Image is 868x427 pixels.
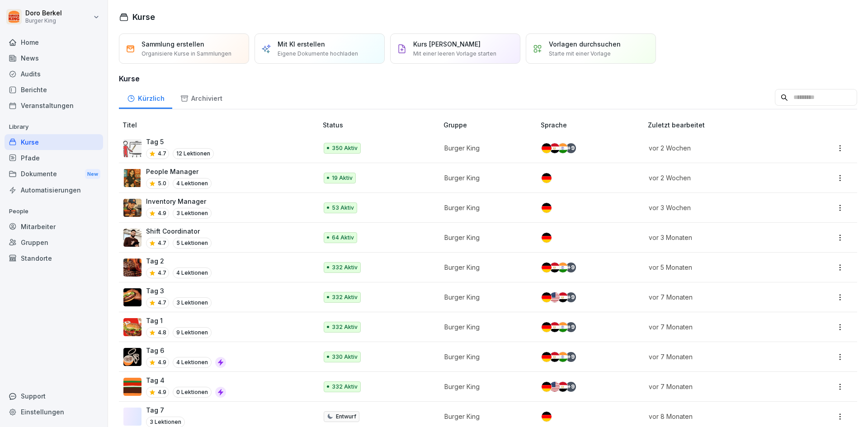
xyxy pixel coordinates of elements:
[566,352,576,362] div: + 9
[146,226,212,236] p: Shift Coordinator
[5,250,103,266] a: Standorte
[444,143,526,153] p: Burger King
[649,203,793,212] p: vor 3 Wochen
[158,209,166,217] p: 4.9
[5,34,103,50] a: Home
[123,318,142,336] img: kxzo5hlrfunza98hyv09v55a.png
[5,404,103,420] a: Einstellungen
[549,50,611,58] p: Starte mit einer Vorlage
[550,143,560,153] img: eg.svg
[413,50,496,58] p: Mit einer leeren Vorlage starten
[444,382,526,391] p: Burger King
[146,405,185,415] p: Tag 7
[142,50,231,58] p: Organisiere Kurse in Sammlungen
[566,263,576,272] div: + 9
[123,258,142,277] img: hzkj8u8nkg09zk50ub0d0otk.png
[158,269,166,277] p: 4.7
[173,178,212,189] p: 4 Lektionen
[649,292,793,302] p: vor 7 Monaten
[332,263,358,272] p: 332 Aktiv
[146,375,226,385] p: Tag 4
[558,263,568,272] img: in.svg
[146,197,212,206] p: Inventory Manager
[558,292,568,302] img: eg.svg
[5,50,103,66] a: News
[5,120,103,134] p: Library
[649,173,793,183] p: vor 2 Wochen
[123,348,142,366] img: rvamvowt7cu6mbuhfsogl0h5.png
[158,388,166,396] p: 4.9
[332,144,358,152] p: 350 Aktiv
[173,208,212,219] p: 3 Lektionen
[123,120,319,130] p: Titel
[146,137,214,146] p: Tag 5
[5,82,103,98] div: Berichte
[5,204,103,219] p: People
[158,239,166,247] p: 4.7
[146,256,212,266] p: Tag 2
[5,219,103,235] div: Mitarbeiter
[173,297,212,308] p: 3 Lektionen
[542,233,552,243] img: de.svg
[323,120,440,130] p: Status
[542,143,552,153] img: de.svg
[146,346,226,355] p: Tag 6
[123,229,142,247] img: q4kvd0p412g56irxfxn6tm8s.png
[443,120,537,130] p: Gruppe
[5,134,103,150] div: Kurse
[5,150,103,166] a: Pfade
[173,267,212,278] p: 4 Lektionen
[5,66,103,82] a: Audits
[5,182,103,198] a: Automatisierungen
[558,352,568,362] img: in.svg
[444,292,526,302] p: Burger King
[542,412,552,422] img: de.svg
[119,86,172,109] div: Kürzlich
[550,292,560,302] img: us.svg
[649,322,793,332] p: vor 7 Monaten
[332,383,358,391] p: 332 Aktiv
[278,39,325,49] p: Mit KI erstellen
[123,378,142,396] img: a35kjdk9hf9utqmhbz0ibbvi.png
[332,174,353,182] p: 19 Aktiv
[558,322,568,332] img: in.svg
[444,203,526,212] p: Burger King
[444,412,526,421] p: Burger King
[5,166,103,183] a: DokumenteNew
[542,352,552,362] img: de.svg
[542,292,552,302] img: de.svg
[146,316,212,325] p: Tag 1
[5,388,103,404] div: Support
[332,204,354,212] p: 53 Aktiv
[542,203,552,213] img: de.svg
[158,150,166,158] p: 4.7
[278,50,358,58] p: Eigene Dokumente hochladen
[550,263,560,272] img: eg.svg
[173,387,212,398] p: 0 Lektionen
[649,382,793,391] p: vor 7 Monaten
[550,322,560,332] img: eg.svg
[332,353,358,361] p: 330 Aktiv
[123,288,142,306] img: cq6tslmxu1pybroki4wxmcwi.png
[566,143,576,153] div: + 9
[413,39,481,49] p: Kurs [PERSON_NAME]
[542,322,552,332] img: de.svg
[649,352,793,361] p: vor 7 Monaten
[5,235,103,250] a: Gruppen
[123,139,142,157] img: vy1vuzxsdwx3e5y1d1ft51l0.png
[541,120,644,130] p: Sprache
[558,382,568,392] img: eg.svg
[444,322,526,332] p: Burger King
[444,263,526,272] p: Burger King
[172,86,230,109] a: Archiviert
[132,11,155,23] h1: Kurse
[444,352,526,361] p: Burger King
[549,39,621,49] p: Vorlagen durchsuchen
[336,413,356,421] p: Entwurf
